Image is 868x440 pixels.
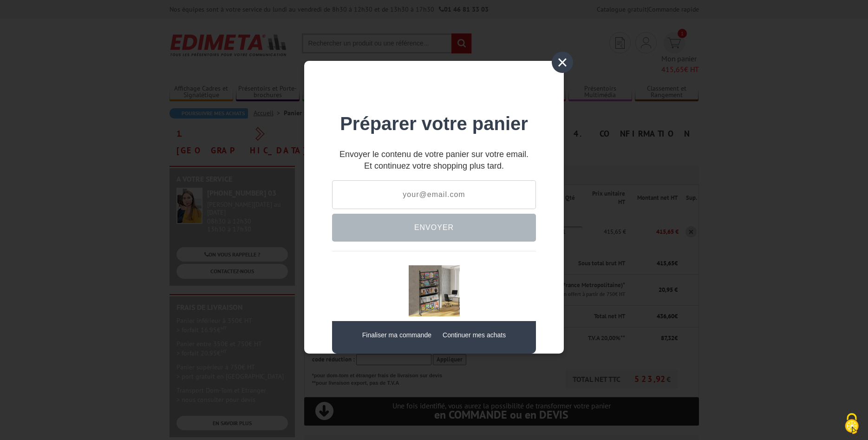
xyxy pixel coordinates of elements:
[332,75,536,144] div: Préparer votre panier
[332,153,536,171] div: Et continuez votre shopping plus tard.
[332,180,536,209] input: your@email.com
[443,331,506,339] a: Continuer mes achats
[362,331,431,339] a: Finaliser ma commande
[835,408,868,440] button: Cookies (fenêtre modale)
[840,412,863,435] img: Cookies (fenêtre modale)
[332,214,536,242] button: Envoyer
[552,52,573,73] div: ×
[332,153,536,156] p: Envoyer le contenu de votre panier sur votre email.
